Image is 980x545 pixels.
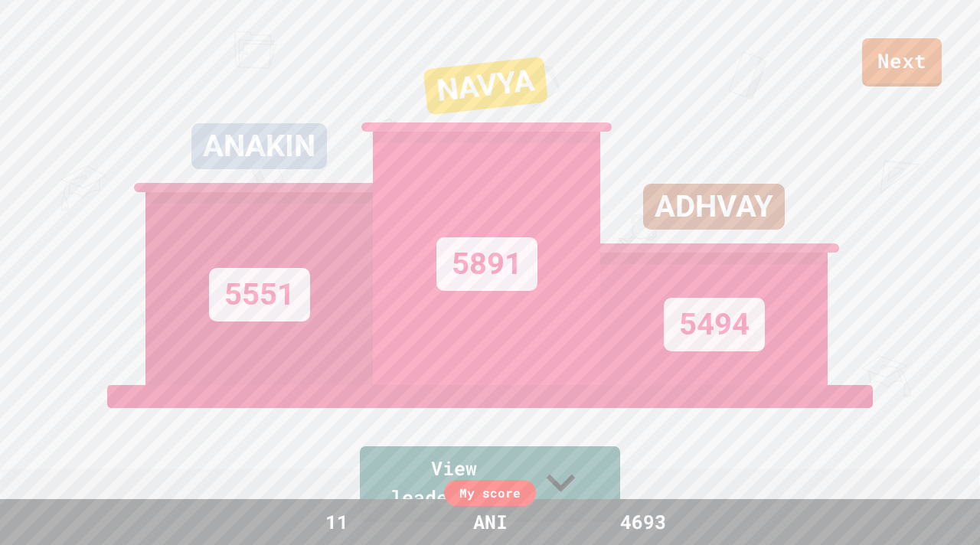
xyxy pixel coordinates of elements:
div: 5891 [436,237,537,291]
div: ADHVAY [643,184,785,230]
div: NAVYA [423,57,548,116]
div: 5551 [209,268,310,321]
div: My score [444,480,536,506]
div: 11 [279,507,394,537]
div: 5494 [664,298,765,351]
a: View leaderboard [360,446,620,522]
a: Next [862,38,942,86]
div: 4693 [586,507,701,537]
div: ANAKIN [191,123,327,169]
div: ANI [458,507,523,537]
